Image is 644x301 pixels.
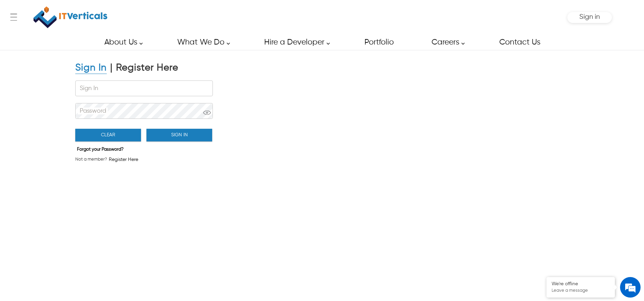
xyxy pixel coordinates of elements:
span: Not a member? [75,156,107,163]
a: What We Do [169,35,234,50]
a: Sign in [579,15,600,20]
p: Leave a message [552,288,610,293]
div: We're offline [552,281,610,287]
button: Forgot your Password? [75,145,125,154]
div: | [110,62,113,74]
a: Contact Us [491,35,548,50]
a: Careers [424,35,468,50]
img: IT Verticals Inc [34,3,107,31]
button: Sign In [146,129,212,141]
a: IT Verticals Inc [32,3,108,31]
button: Clear [75,129,141,141]
div: Register Here [116,62,178,74]
a: Portfolio [357,35,401,50]
a: About Us [96,35,146,50]
div: Sign In [75,62,107,74]
span: Sign in [579,13,600,21]
span: Register Here [109,156,138,163]
a: Hire a Developer [256,35,334,50]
